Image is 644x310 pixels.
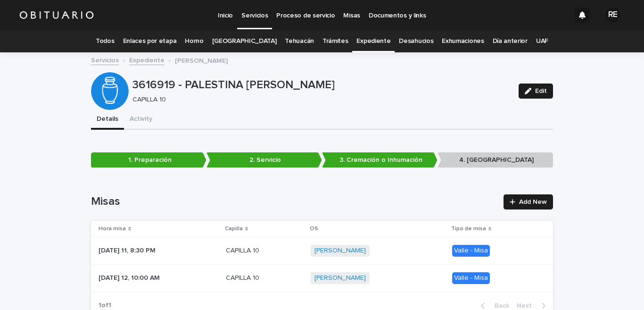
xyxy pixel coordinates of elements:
button: Edit [519,84,553,99]
div: RE [605,8,620,23]
font: [PERSON_NAME] [314,247,366,254]
p: 3616919 - PALESTINA [PERSON_NAME] [132,78,511,92]
p: CAPILLA 10 [226,272,261,282]
h1: Misas [91,195,498,209]
a: [GEOGRAPHIC_DATA] [212,30,277,52]
button: Next [513,302,553,310]
span: Next [517,302,537,309]
font: Activity [130,116,152,122]
span: Back [489,302,509,309]
a: Horno [185,30,203,52]
a: Tehuacán [285,30,314,52]
font: [PERSON_NAME] [314,275,366,281]
a: Servicios [91,54,119,65]
div: Valle - Misa [452,272,490,284]
p: [DATE] 12, 10:00 AM [99,272,162,282]
a: UAF [536,30,548,52]
span: Edit [535,88,547,94]
a: [PERSON_NAME] [314,247,366,255]
button: Details [91,110,124,130]
p: [PERSON_NAME] [175,55,228,65]
p: CAPILLA 10 [226,245,261,255]
p: 2. Servicio [206,152,322,168]
p: CAPILLA 10 [132,96,507,104]
p: 4. [GEOGRAPHIC_DATA] [438,152,553,168]
a: Día anterior [493,30,528,52]
p: Capilla [225,224,243,234]
a: [PERSON_NAME] [314,274,366,282]
p: Hora misa [99,224,126,234]
p: [DATE] 11, 8:30 PM [99,245,157,255]
span: Add New [519,199,547,205]
a: Todos [96,30,114,52]
div: Valle - Misa [452,245,490,257]
a: Trámites [322,30,348,52]
button: Back [473,302,513,310]
p: OS [310,224,318,234]
tr: [DATE] 11, 8:30 PM[DATE] 11, 8:30 PM CAPILLA 10CAPILLA 10 [PERSON_NAME] Valle - Misa [91,237,553,264]
a: Desahucios [399,30,433,52]
tr: [DATE] 12, 10:00 AM[DATE] 12, 10:00 AM CAPILLA 10CAPILLA 10 [PERSON_NAME] Valle - Misa [91,264,553,292]
img: HUM7g2VNRLqGMmR9WVqf [19,6,94,25]
p: Tipo de misa [451,224,486,234]
a: Enlaces por etapa [123,30,177,52]
a: Exhumaciones [442,30,484,52]
a: Expediente [356,30,390,52]
a: Expediente [129,54,165,65]
p: 1. Preparación [91,152,206,168]
p: 3. Cremación o Inhumación [322,152,438,168]
a: Add New [504,194,553,209]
